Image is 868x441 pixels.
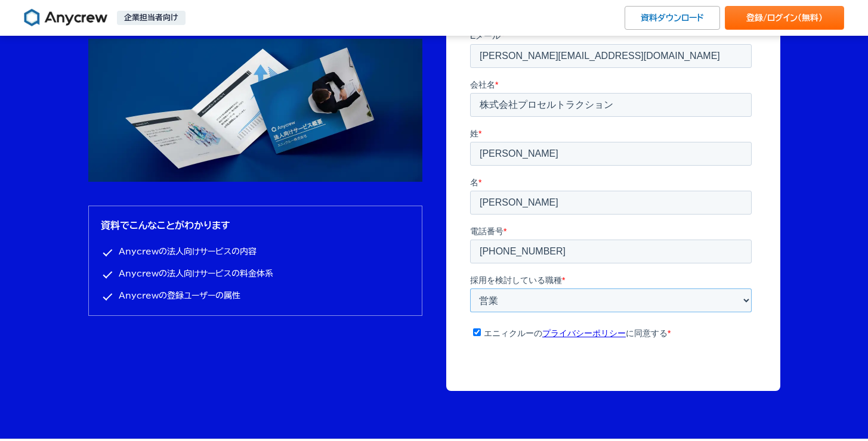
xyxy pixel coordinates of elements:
[725,6,844,30] a: 登録/ログイン（無料）
[101,288,410,303] li: Anycrewの登録ユーザーの属性
[798,14,823,22] span: （無料）
[470,30,756,368] iframe: Form 0
[101,266,410,281] li: Anycrewの法人向けサービスの料金体系
[101,244,410,259] li: Anycrewの法人向けサービスの内容
[625,6,720,30] a: 資料ダウンロード
[117,11,186,25] p: 企業担当者向け
[24,8,107,27] img: Anycrew
[101,218,410,232] h3: 資料でこんなことがわかります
